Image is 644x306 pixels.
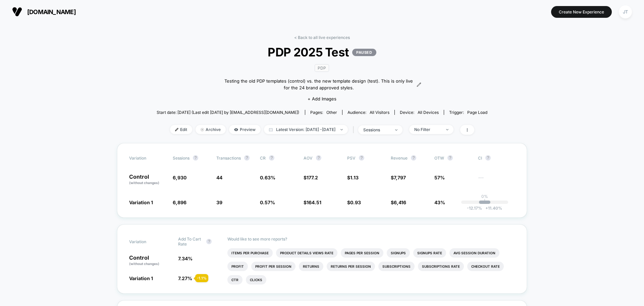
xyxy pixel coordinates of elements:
[359,155,364,161] button: ?
[316,155,321,161] button: ?
[485,155,491,161] button: ?
[350,175,359,180] span: 1.13
[315,64,329,72] span: PDP
[434,175,445,180] span: 57%
[307,175,318,180] span: 177.2
[294,35,350,40] a: < Back to all live experiences
[395,129,397,131] img: end
[391,175,406,180] span: $
[347,110,389,115] div: Audience:
[414,127,441,132] div: No Filter
[260,156,266,161] span: CR
[467,262,504,271] li: Checkout Rate
[129,255,171,266] p: Control
[449,248,499,258] li: Avg Session Duration
[178,275,192,281] span: 7.27 %
[157,110,299,115] span: Start date: [DATE] (Last edit [DATE] by [EMAIL_ADDRESS][DOMAIN_NAME])
[551,6,612,18] button: Create New Experience
[227,275,243,285] li: Ctr
[260,175,275,180] span: 0.63 %
[391,156,408,161] span: Revenue
[347,156,356,161] span: PSV
[129,262,159,266] span: (without changes)
[173,200,186,205] span: 6,896
[352,49,376,56] p: PAUSED
[394,110,444,115] span: Device:
[351,125,358,135] span: |
[178,256,193,261] span: 7.34 %
[394,200,406,205] span: 6,416
[206,239,212,244] button: ?
[251,262,296,271] li: Profit Per Session
[481,194,488,199] p: 0%
[246,275,266,285] li: Clicks
[446,129,448,130] img: end
[484,199,485,204] p: |
[307,200,321,205] span: 164.51
[216,200,222,205] span: 39
[478,155,515,161] span: CI
[227,236,515,242] p: Would like to see more reports?
[196,125,226,134] span: Archive
[216,156,241,161] span: Transactions
[619,5,632,18] div: JT
[326,110,337,115] span: other
[264,125,348,134] span: Latest Version: [DATE] - [DATE]
[276,248,337,258] li: Product Details Views Rate
[341,248,383,258] li: Pages Per Session
[12,7,22,17] img: Visually logo
[170,125,192,134] span: Edit
[434,155,471,161] span: OTW
[227,262,248,271] li: Profit
[347,175,359,180] span: $
[391,200,406,205] span: $
[173,156,190,161] span: Sessions
[244,155,250,161] button: ?
[269,128,273,131] img: calendar
[340,129,343,130] img: end
[129,181,159,185] span: (without changes)
[485,206,488,211] span: +
[310,110,337,115] div: Pages:
[229,125,261,134] span: Preview
[394,175,406,180] span: 7,797
[434,200,445,205] span: 43%
[347,200,361,205] span: $
[129,236,166,247] span: Variation
[413,248,446,258] li: Signups Rate
[175,128,178,131] img: edit
[193,155,198,161] button: ?
[411,155,416,161] button: ?
[129,155,166,161] span: Variation
[378,262,415,271] li: Subscriptions
[195,274,208,282] div: - 1.1 %
[327,262,375,271] li: Returns Per Session
[173,45,471,59] span: PDP 2025 Test
[387,248,410,258] li: Signups
[467,110,487,115] span: Page Load
[304,200,321,205] span: $
[363,127,390,132] div: sessions
[467,206,482,211] span: -12.17 %
[173,175,186,180] span: 6,930
[449,110,487,115] div: Trigger:
[370,110,389,115] span: All Visitors
[178,236,203,247] span: Add To Cart Rate
[299,262,323,271] li: Returns
[308,96,336,101] span: + Add Images
[447,155,453,161] button: ?
[304,175,318,180] span: $
[129,200,153,205] span: Variation 1
[129,275,153,281] span: Variation 1
[129,174,166,185] p: Control
[216,175,222,180] span: 44
[478,176,515,185] span: ---
[418,110,439,115] span: all devices
[304,156,313,161] span: AOV
[201,128,204,131] img: end
[260,200,275,205] span: 0.57 %
[418,262,464,271] li: Subscriptions Rate
[10,6,78,17] button: [DOMAIN_NAME]
[350,200,361,205] span: 0.93
[27,8,76,15] span: [DOMAIN_NAME]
